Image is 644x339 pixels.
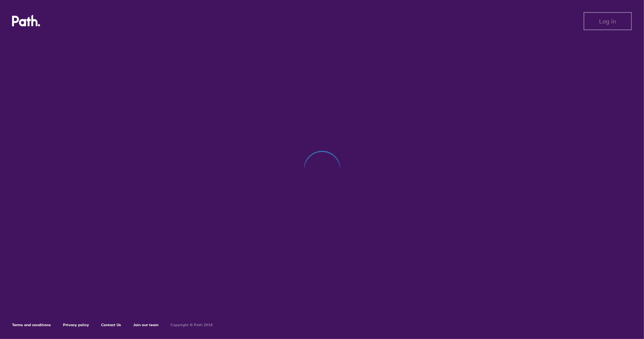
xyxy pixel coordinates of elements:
span: Log in [599,18,616,25]
a: Privacy policy [63,322,89,327]
button: Log in [584,12,632,30]
a: Terms and conditions [12,322,51,327]
a: Join our team [133,322,158,327]
a: Contact Us [101,322,121,327]
h6: Copyright © Path 2018 [171,323,213,327]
